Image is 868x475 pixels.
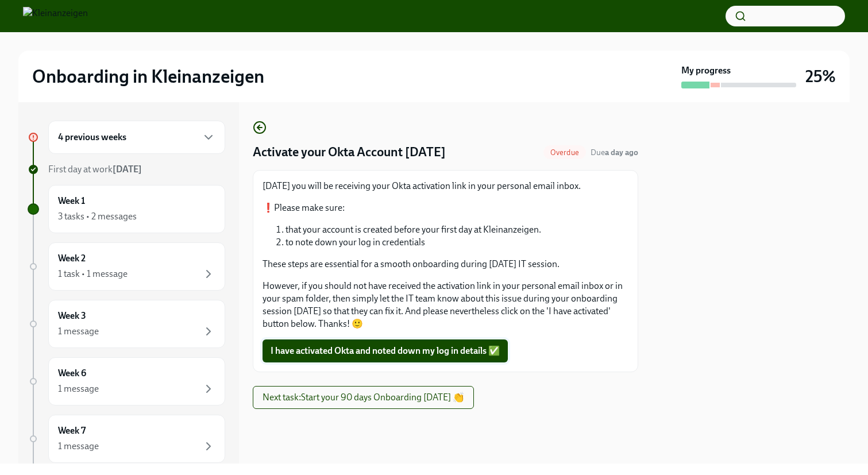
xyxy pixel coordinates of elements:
[28,163,225,176] a: First day at work[DATE]
[48,164,142,175] span: First day at work
[263,392,464,403] span: Next task : Start your 90 days Onboarding [DATE] 👏
[286,223,628,236] li: that your account is created before your first day at Kleinanzeigen.
[253,144,446,161] h4: Activate your Okta Account [DATE]
[591,148,638,157] span: Due
[32,65,264,88] h2: Onboarding in Kleinanzeigen
[58,310,86,322] h6: Week 3
[681,64,731,77] strong: My progress
[28,185,225,233] a: Week 13 tasks • 2 messages
[58,210,137,223] div: 3 tasks • 2 messages
[113,164,142,175] strong: [DATE]
[543,148,586,157] span: Overdue
[28,242,225,291] a: Week 21 task • 1 message
[263,280,628,330] p: However, if you should not have received the activation link in your personal email inbox or in y...
[591,147,638,158] span: August 18th, 2025 09:00
[28,300,225,348] a: Week 31 message
[58,268,128,280] div: 1 task • 1 message
[58,424,86,437] h6: Week 7
[23,7,88,25] img: Kleinanzeigen
[58,383,99,395] div: 1 message
[58,440,99,453] div: 1 message
[271,345,500,357] span: I have activated Okta and noted down my log in details ✅
[805,66,836,87] h3: 25%
[263,180,628,192] p: [DATE] you will be receiving your Okta activation link in your personal email inbox.
[263,258,628,271] p: These steps are essential for a smooth onboarding during [DATE] IT session.
[58,131,126,144] h6: 4 previous weeks
[263,202,628,214] p: ❗️Please make sure:
[263,339,508,362] button: I have activated Okta and noted down my log in details ✅
[58,367,86,380] h6: Week 6
[58,325,99,338] div: 1 message
[253,386,474,409] button: Next task:Start your 90 days Onboarding [DATE] 👏
[48,121,225,154] div: 4 previous weeks
[605,148,638,157] strong: a day ago
[286,236,628,249] li: to note down your log in credentials
[58,252,86,265] h6: Week 2
[58,195,85,207] h6: Week 1
[28,415,225,463] a: Week 71 message
[28,357,225,406] a: Week 61 message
